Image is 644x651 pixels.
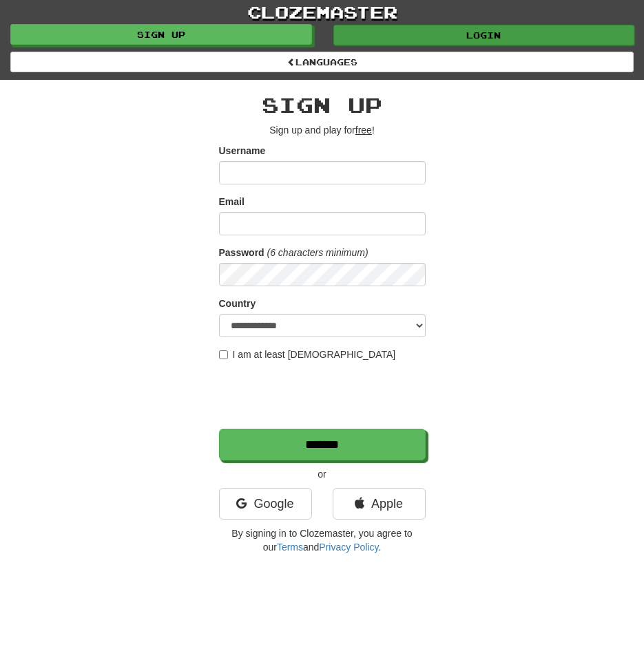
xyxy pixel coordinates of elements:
p: By signing in to Clozemaster, you agree to our and . [219,526,426,554]
h2: Sign up [219,94,426,116]
p: or [219,467,426,481]
label: Username [219,144,266,158]
iframe: reCAPTCHA [219,368,428,422]
a: Languages [10,52,634,72]
a: Apple [333,488,426,520]
a: Login [333,25,635,45]
label: I am at least [DEMOGRAPHIC_DATA] [219,348,396,361]
em: (6 characters minimum) [267,247,368,258]
a: Sign up [10,24,312,45]
a: Terms [277,542,303,553]
label: Email [219,195,245,209]
a: Google [219,488,312,520]
p: Sign up and play for ! [219,123,426,137]
a: Privacy Policy [319,542,378,553]
label: Country [219,297,256,310]
input: I am at least [DEMOGRAPHIC_DATA] [219,350,228,359]
u: free [355,125,372,136]
label: Password [219,246,264,259]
